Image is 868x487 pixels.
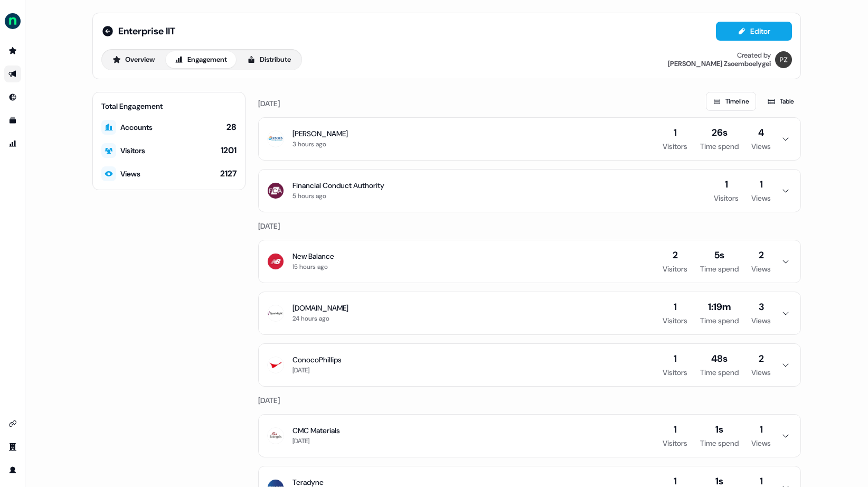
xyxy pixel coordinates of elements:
[760,423,763,436] div: 1
[293,191,326,201] div: 5 hours ago
[737,51,771,60] div: Created by
[120,145,145,156] div: Visitors
[293,139,326,149] div: 3 hours ago
[259,118,800,160] button: [PERSON_NAME]3 hours ago1Visitors26sTime spend4Views
[4,89,21,106] a: Go to Inbound
[259,415,800,457] button: CMC Materials[DATE]1Visitors1sTime spend1Views
[751,438,771,448] div: Views
[714,249,724,261] div: 5s
[668,60,771,68] div: [PERSON_NAME] Zsoemboelygei
[663,367,687,378] div: Visitors
[259,292,800,334] button: [DOMAIN_NAME]24 hours ago1Visitors1:19mTime spend3Views
[712,126,728,139] div: 26s
[293,354,342,365] div: ConocoPhillips
[700,367,739,378] div: Time spend
[758,126,764,139] div: 4
[760,92,801,111] button: Table
[725,178,728,191] div: 1
[259,240,800,283] button: New Balance15 hours ago2Visitors5sTime spend2Views
[166,51,236,68] button: Engagement
[259,170,800,212] button: Financial Conduct Authority5 hours ago1Visitors1Views
[674,423,677,436] div: 1
[706,92,756,111] button: Timeline
[674,126,677,139] div: 1
[238,51,300,68] button: Distribute
[700,264,739,274] div: Time spend
[715,423,723,436] div: 1s
[259,344,800,386] button: ConocoPhillips[DATE]1Visitors48sTime spend2Views
[258,221,801,231] div: [DATE]
[293,128,348,139] div: [PERSON_NAME]
[716,27,792,38] a: Editor
[751,315,771,326] div: Views
[293,180,384,191] div: Financial Conduct Authority
[711,352,728,365] div: 48s
[258,395,801,406] div: [DATE]
[118,25,175,38] span: Enterprise IIT
[759,249,764,261] div: 2
[708,301,731,313] div: 1:19m
[700,141,739,152] div: Time spend
[4,112,21,129] a: Go to templates
[101,101,237,111] div: Total Engagement
[293,303,348,313] div: [DOMAIN_NAME]
[674,352,677,365] div: 1
[751,141,771,152] div: Views
[700,438,739,448] div: Time spend
[674,301,677,313] div: 1
[4,42,21,59] a: Go to prospects
[293,436,309,446] div: [DATE]
[120,168,140,179] div: Views
[221,145,237,156] div: 1201
[103,51,164,68] button: Overview
[663,141,687,152] div: Visitors
[220,168,237,180] div: 2127
[760,178,763,191] div: 1
[293,313,329,324] div: 24 hours ago
[751,367,771,378] div: Views
[4,135,21,152] a: Go to attribution
[775,51,792,68] img: Petra
[716,22,792,41] button: Editor
[663,438,687,448] div: Visitors
[293,365,309,376] div: [DATE]
[663,264,687,274] div: Visitors
[4,462,21,479] a: Go to profile
[293,261,328,272] div: 15 hours ago
[673,249,678,261] div: 2
[293,425,340,436] div: CMC Materials
[759,352,764,365] div: 2
[4,65,21,82] a: Go to outbound experience
[751,264,771,274] div: Views
[227,121,237,133] div: 28
[293,251,334,261] div: New Balance
[4,415,21,432] a: Go to integrations
[751,193,771,203] div: Views
[759,301,764,313] div: 3
[663,315,687,326] div: Visitors
[120,122,153,133] div: Accounts
[714,193,739,203] div: Visitors
[4,438,21,455] a: Go to team
[700,315,739,326] div: Time spend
